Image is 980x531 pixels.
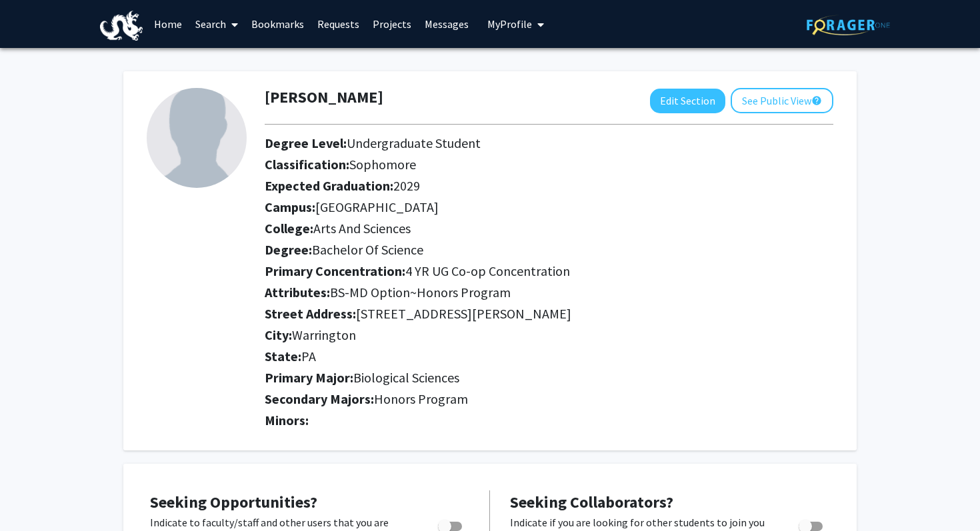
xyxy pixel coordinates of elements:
[189,1,245,47] a: Search
[353,369,459,386] span: Biological Sciences
[265,157,833,173] h2: Classification:
[265,370,833,386] h2: Primary Major:
[265,348,833,364] h2: State:
[265,135,833,151] h2: Degree Level:
[245,1,311,47] a: Bookmarks
[313,220,411,237] span: Arts And Sciences
[356,305,571,322] span: [STREET_ADDRESS][PERSON_NAME]
[311,1,366,47] a: Requests
[315,199,439,215] span: [GEOGRAPHIC_DATA]
[265,178,833,194] h2: Expected Graduation:
[731,88,833,113] button: See Public View
[347,135,481,151] span: Undergraduate Student
[374,390,468,407] span: Honors Program
[265,327,833,343] h2: City:
[405,263,570,279] span: 4 YR UG Co-op Concentration
[349,156,416,173] span: Sophomore
[265,391,833,407] h2: Secondary Majors:
[811,93,822,109] mat-icon: help
[147,88,247,188] img: Profile Picture
[265,412,833,428] h2: Minors:
[807,15,890,35] img: ForagerOne Logo
[292,326,356,343] span: Warrington
[100,11,143,41] img: Drexel University Logo
[301,348,316,364] span: PA
[393,177,420,194] span: 2029
[265,242,833,258] h2: Degree:
[265,284,833,300] h2: Attributes:
[366,1,418,47] a: Projects
[265,88,383,107] h1: [PERSON_NAME]
[330,284,511,300] span: BS-MD Option~Honors Program
[312,241,423,258] span: Bachelor Of Science
[150,492,317,512] span: Seeking Opportunities?
[418,1,475,47] a: Messages
[650,89,725,113] button: Edit Section
[147,1,189,47] a: Home
[265,199,833,215] h2: Campus:
[510,492,673,512] span: Seeking Collaborators?
[265,221,833,237] h2: College:
[265,263,833,279] h2: Primary Concentration:
[487,17,532,31] span: My Profile
[265,306,833,322] h2: Street Address:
